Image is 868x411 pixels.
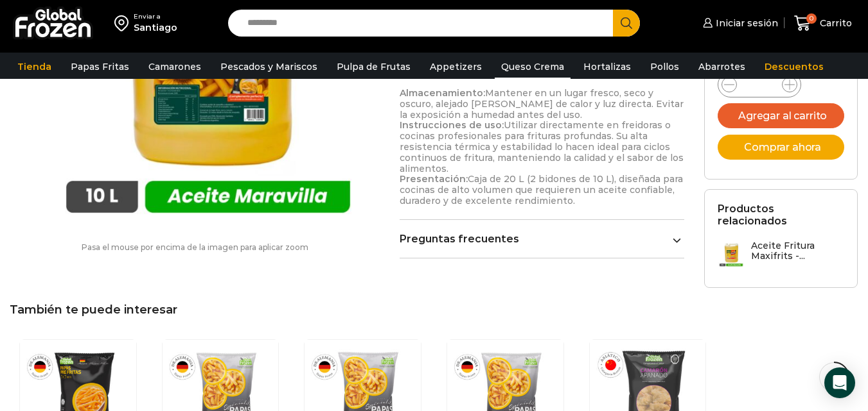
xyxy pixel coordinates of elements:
[700,10,778,36] a: Iniciar sesión
[214,55,324,79] a: Pescados y Mariscos
[692,55,752,79] a: Abarrotes
[577,55,637,79] a: Hortalizas
[718,103,845,128] button: Agregar al carrito
[824,367,855,398] div: Open Intercom Messenger
[718,135,845,160] button: Comprar ahora
[114,12,134,34] img: address-field-icon.svg
[400,119,504,131] strong: Instrucciones de uso:
[400,173,468,185] strong: Presentación:
[644,55,686,79] a: Pollos
[613,10,640,37] button: Search button
[11,55,58,79] a: Tienda
[142,55,208,79] a: Camarones
[400,87,485,99] strong: Almacenamiento:
[423,55,488,79] a: Appetizers
[400,88,684,206] p: Mantener en un lugar fresco, seco y oscuro, alejado [PERSON_NAME] de calor y luz directa. Evitar ...
[495,55,571,79] a: Queso Crema
[758,55,830,79] a: Descuentos
[817,17,852,29] span: Carrito
[718,240,845,268] a: Aceite Fritura Maxifrits -...
[330,55,417,79] a: Pulpa de Frutas
[10,303,177,317] span: También te puede interesar
[134,12,177,21] div: Enviar a
[791,8,855,38] a: 0 Carrito
[713,17,778,29] span: Iniciar sesión
[400,233,684,245] a: Preguntas frecuentes
[10,243,380,252] p: Pasa el mouse por encima de la imagen para aplicar zoom
[718,203,845,227] h2: Productos relacionados
[751,240,845,262] h3: Aceite Fritura Maxifrits -...
[806,13,817,24] span: 0
[64,55,136,79] a: Papas Fritas
[747,76,772,94] input: Product quantity
[134,21,177,34] div: Santiago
